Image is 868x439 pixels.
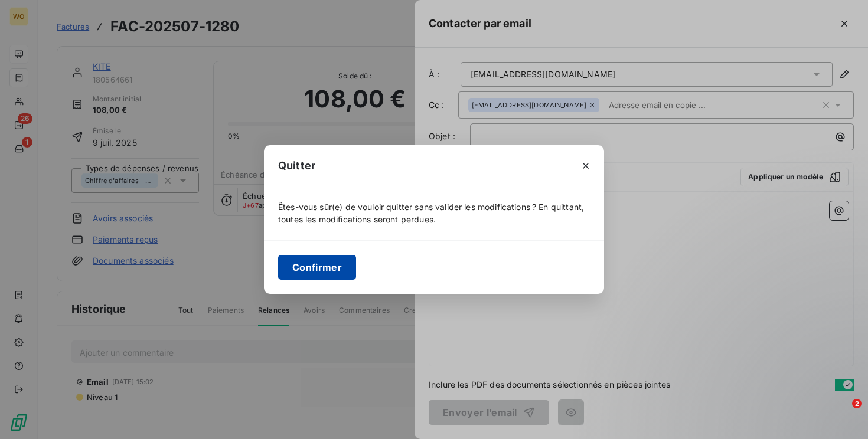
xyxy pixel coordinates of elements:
[828,399,856,427] iframe: Intercom live chat
[278,158,315,173] span: Quitter
[852,399,862,408] span: 2
[278,255,356,280] button: Confirmer
[278,201,590,225] span: Êtes-vous sûr(e) de vouloir quitter sans valider les modifications ? En quittant, toutes les modi...
[632,325,868,407] iframe: Intercom notifications message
